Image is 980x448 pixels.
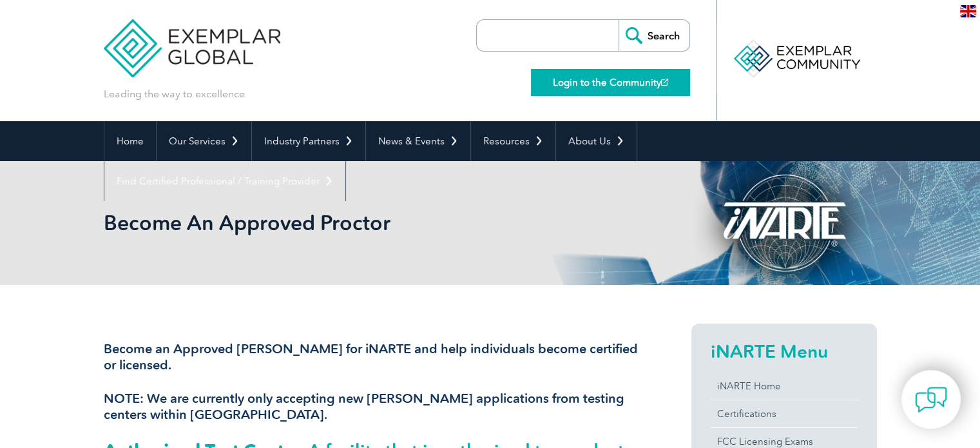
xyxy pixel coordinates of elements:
[531,69,690,96] a: Login to the Community
[711,373,858,400] a: iNARTE Home
[556,121,637,161] a: About Us
[960,5,976,17] img: en
[104,341,645,373] h3: Become an Approved [PERSON_NAME] for iNARTE and help individuals become certified or licensed.
[471,121,555,161] a: Resources
[104,87,245,101] p: Leading the way to excellence
[661,79,668,86] img: open_square.png
[157,121,251,161] a: Our Services
[104,161,345,201] a: Find Certified Professional / Training Provider
[711,341,858,362] h2: iNARTE Menu
[104,121,156,161] a: Home
[619,20,689,51] input: Search
[104,213,645,233] h2: Become An Approved Proctor
[104,391,645,423] h3: NOTE: We are currently only accepting new [PERSON_NAME] applications from testing centers within ...
[252,121,365,161] a: Industry Partners
[366,121,470,161] a: News & Events
[711,400,858,427] a: Certifications
[915,384,947,416] img: contact-chat.png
